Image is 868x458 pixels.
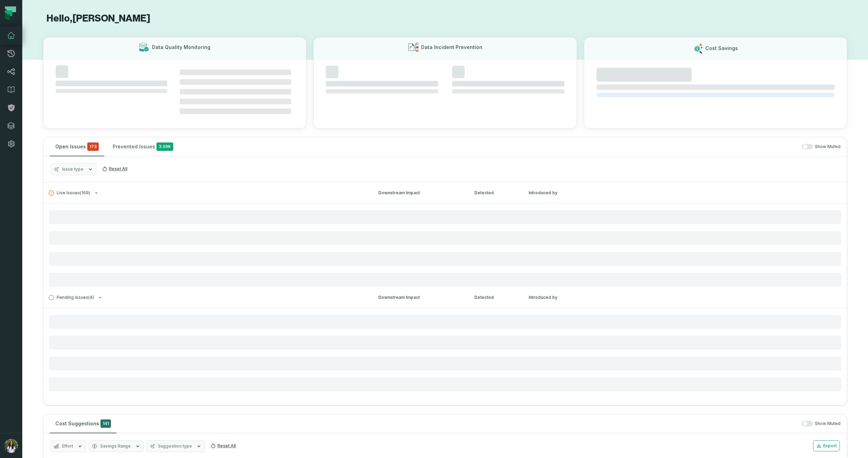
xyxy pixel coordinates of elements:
[87,142,99,151] span: critical issues and errors combined
[529,190,591,196] div: Introduced by
[62,443,73,449] span: Effort
[49,190,366,196] button: Live Issues(169)
[182,144,841,150] div: Show Muted
[474,294,516,301] div: Detected
[378,294,462,301] div: Downstream Impact
[146,440,205,452] button: Suggestion type
[50,440,86,452] button: Effort
[43,308,847,391] div: Pending Issues(4)
[50,163,96,175] button: Issue type
[529,294,591,301] div: Introduced by
[43,13,847,25] h1: Hello, [PERSON_NAME]
[49,190,90,196] span: Live Issues ( 169 )
[89,440,144,452] button: Savings Range
[152,44,210,51] h3: Data Quality Monitoring
[49,295,366,300] button: Pending Issues(4)
[107,137,179,156] button: Prevented Issues
[156,142,173,151] span: 3.59K
[43,37,306,129] button: Data Quality Monitoring
[119,421,841,427] div: Show Muted
[584,37,847,129] button: Cost Savings
[101,419,111,428] span: 141
[43,203,847,287] div: Live Issues(169)
[50,137,104,156] button: Open Issues
[705,45,738,52] h3: Cost Savings
[100,443,131,449] span: Savings Range
[4,439,18,453] img: avatar of Noa Gordon
[99,163,130,174] button: Reset All
[49,295,94,300] span: Pending Issues ( 4 )
[378,190,462,196] div: Downstream Impact
[813,440,840,451] button: Export
[50,414,116,433] button: Cost Suggestions
[208,440,239,451] button: Reset All
[158,443,192,449] span: Suggestion type
[62,166,83,172] span: Issue type
[421,44,482,51] h3: Data Incident Prevention
[474,190,516,196] div: Detected
[313,37,577,129] button: Data Incident Prevention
